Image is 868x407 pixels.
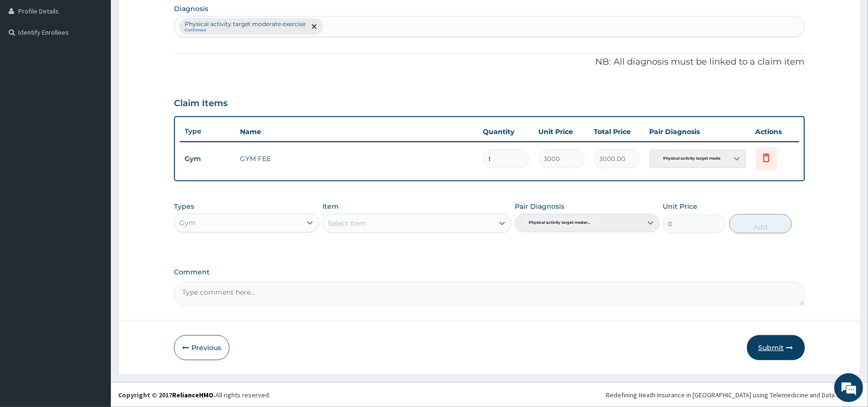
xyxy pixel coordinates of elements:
[606,390,861,400] div: Redefining Heath Insurance in [GEOGRAPHIC_DATA] using Telemedicine and Data Science!
[174,203,194,211] label: Types
[174,98,227,109] h3: Claim Items
[56,122,133,219] span: We're online!
[589,122,645,141] th: Total Price
[663,202,697,211] label: Unit Price
[174,335,229,360] button: Previous
[174,56,804,68] p: NB: All diagnosis must be linked to a claim item
[174,268,804,276] label: Comment
[50,54,162,67] div: Chat with us now
[18,48,39,72] img: d_794563401_company_1708531726252_794563401
[235,149,478,168] td: GYM FEE
[515,202,564,211] label: Pair Diagnosis
[5,263,184,297] textarea: Type your message and hit 'Enter'
[118,391,215,399] strong: Copyright © 2017 .
[479,122,534,141] th: Quantity
[534,122,589,141] th: Unit Price
[328,218,366,228] div: Select Item
[158,5,181,28] div: Minimize live chat window
[172,391,214,399] a: RelianceHMO
[235,122,478,141] th: Name
[729,214,792,233] button: Add
[111,382,868,407] footer: All rights reserved.
[645,122,751,141] th: Pair Diagnosis
[751,122,799,141] th: Actions
[174,4,208,14] label: Diagnosis
[180,122,235,140] th: Type
[322,202,339,211] label: Item
[179,218,196,228] div: Gym
[180,150,235,168] td: Gym
[747,335,805,360] button: Submit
